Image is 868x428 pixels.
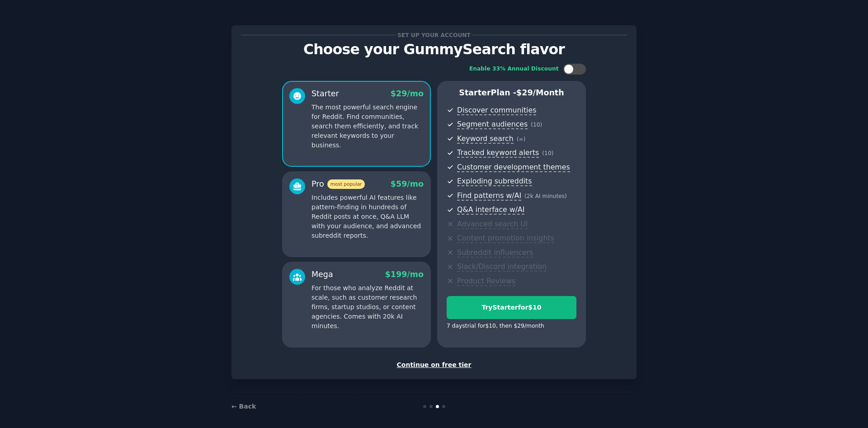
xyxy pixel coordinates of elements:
span: Advanced search UI [457,220,528,229]
span: $ 59 /mo [391,179,424,188]
p: The most powerful search engine for Reddit. Find communities, search them efficiently, and track ... [311,103,424,150]
span: Customer development themes [457,163,570,172]
div: Try Starter for $10 [447,303,576,312]
button: TryStarterfor$10 [447,296,576,319]
span: ( 10 ) [531,122,542,128]
span: ( 10 ) [542,150,553,156]
div: Enable 33% Annual Discount [469,65,559,73]
span: ( 2k AI minutes ) [524,193,567,199]
span: Keyword search [457,134,514,144]
span: $ 199 /mo [385,270,424,279]
span: Exploding subreddits [457,177,532,186]
div: Starter [311,88,339,99]
div: Pro [311,179,365,190]
p: Choose your GummySearch flavor [241,42,627,57]
span: Segment audiences [457,120,528,129]
span: Set up your account [396,30,472,40]
div: Continue on free tier [241,360,627,370]
span: Product Reviews [457,277,515,286]
span: Tracked keyword alerts [457,148,539,158]
span: $ 29 /month [516,88,564,97]
span: Find patterns w/AI [457,191,521,201]
p: Starter Plan - [447,87,576,99]
span: $ 29 /mo [391,89,424,98]
span: Q&A interface w/AI [457,205,524,215]
span: Subreddit influencers [457,248,533,258]
span: most popular [327,179,365,189]
span: Content promotion insights [457,234,554,243]
a: ← Back [231,403,256,410]
span: Slack/Discord integration [457,262,547,272]
p: Includes powerful AI features like pattern-finding in hundreds of Reddit posts at once, Q&A LLM w... [311,193,424,240]
p: For those who analyze Reddit at scale, such as customer research firms, startup studios, or conte... [311,283,424,331]
span: Discover communities [457,106,536,115]
div: Mega [311,269,333,280]
span: ( ∞ ) [517,136,526,142]
div: 7 days trial for $10 , then $ 29 /month [447,322,544,330]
